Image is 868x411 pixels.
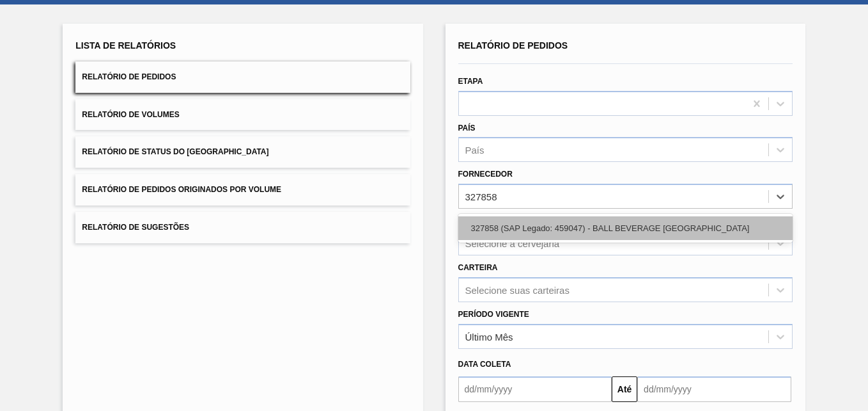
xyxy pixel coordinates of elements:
span: Relatório de Sugestões [82,223,189,232]
input: dd/mm/yyyy [637,376,791,402]
span: Relatório de Status do [GEOGRAPHIC_DATA] [82,147,268,156]
button: Relatório de Pedidos Originados por Volume [75,174,410,205]
span: Relatório de Pedidos [82,72,176,81]
button: Relatório de Volumes [75,99,410,131]
button: Relatório de Status do [GEOGRAPHIC_DATA] [75,136,410,168]
div: Selecione a cervejaria [465,238,560,248]
div: Último Mês [465,331,513,342]
label: Etapa [458,77,483,86]
label: Fornecedor [458,170,513,179]
label: Carteira [458,263,498,272]
span: Relatório de Volumes [82,110,179,119]
button: Até [612,376,637,402]
button: Relatório de Pedidos [75,61,410,93]
label: País [458,124,476,133]
span: Relatório de Pedidos [458,40,568,51]
div: País [465,145,484,156]
div: Selecione suas carteiras [465,284,570,295]
span: Relatório de Pedidos Originados por Volume [82,185,281,194]
span: Data coleta [458,360,511,369]
label: Período Vigente [458,310,529,319]
div: 327858 (SAP Legado: 459047) - BALL BEVERAGE [GEOGRAPHIC_DATA] [458,216,793,240]
button: Relatório de Sugestões [75,212,410,243]
span: Lista de Relatórios [75,40,176,51]
input: dd/mm/yyyy [458,376,612,402]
